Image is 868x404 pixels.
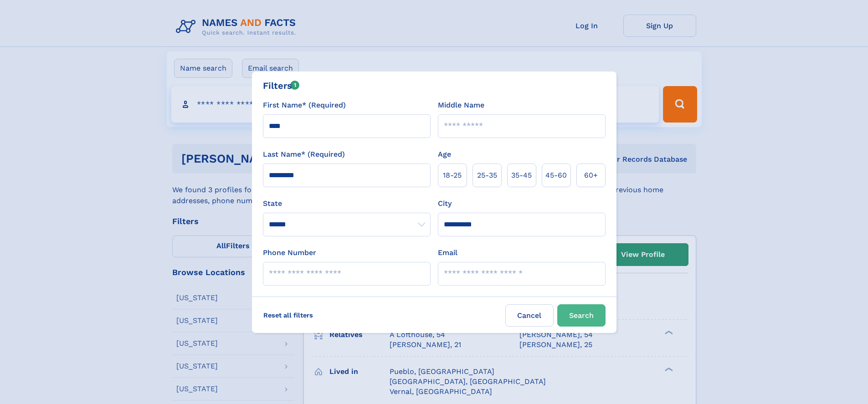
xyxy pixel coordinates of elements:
[263,198,431,209] label: State
[511,170,532,181] span: 35‑45
[438,100,484,111] label: Middle Name
[438,198,452,209] label: City
[545,170,567,181] span: 45‑60
[263,79,300,92] div: Filters
[477,170,497,181] span: 25‑35
[438,247,457,258] label: Email
[263,247,316,258] label: Phone Number
[263,100,346,111] label: First Name* (Required)
[505,304,554,327] label: Cancel
[438,149,451,160] label: Age
[584,170,598,181] span: 60+
[263,149,345,160] label: Last Name* (Required)
[257,304,319,326] label: Reset all filters
[557,304,606,327] button: Search
[443,170,462,181] span: 18‑25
